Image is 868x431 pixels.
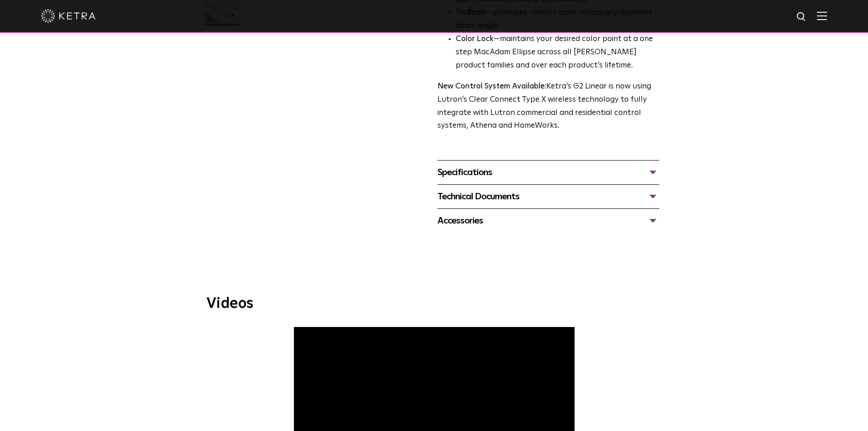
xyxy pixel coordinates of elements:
[437,165,659,180] div: Specifications
[817,11,827,20] img: Hamburger%20Nav.svg
[437,213,659,228] div: Accessories
[437,189,659,204] div: Technical Documents
[206,296,662,311] h3: Videos
[437,80,659,133] p: Ketra’s G2 Linear is now using Lutron’s Clear Connect Type X wireless technology to fully integra...
[437,83,546,90] strong: New Control System Available:
[796,11,807,23] img: search icon
[456,33,659,73] li: —maintains your desired color point at a one step MacAdam Ellipse across all [PERSON_NAME] produc...
[41,9,96,23] img: ketra-logo-2019-white
[456,35,493,43] strong: Color Lock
